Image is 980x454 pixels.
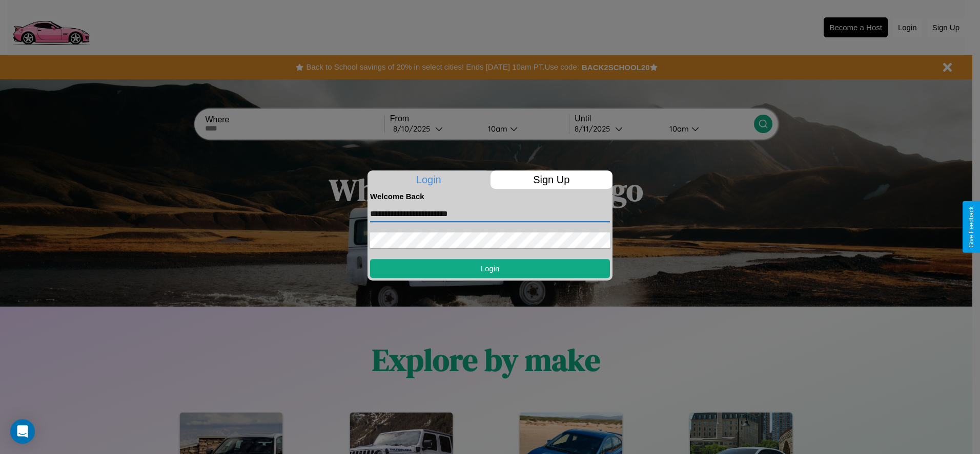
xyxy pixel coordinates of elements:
[10,419,35,444] div: Open Intercom Messenger
[491,170,613,189] p: Sign Up
[370,192,610,201] h4: Welcome Back
[968,206,975,248] div: Give Feedback
[367,170,490,189] p: Login
[370,259,610,278] button: Login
